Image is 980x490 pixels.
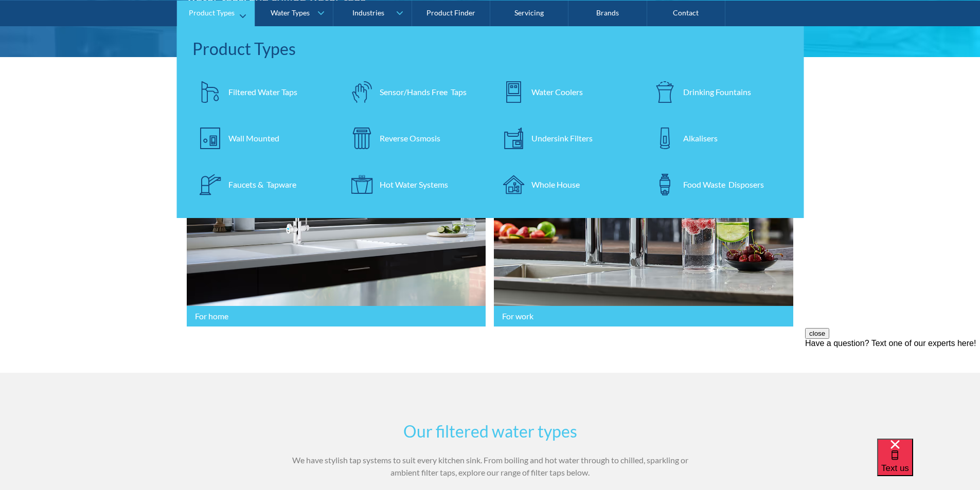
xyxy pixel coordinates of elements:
a: Whole House [495,166,637,202]
div: Drinking Fountains [683,85,751,98]
a: Faucets & Tapware [192,166,334,202]
iframe: podium webchat widget bubble [877,439,980,490]
div: Whole House [531,178,580,190]
iframe: podium webchat widget prompt [805,328,980,451]
div: Filtered Water Taps [228,85,297,98]
div: Hot Water Systems [380,178,448,190]
div: Product Types [192,36,789,61]
a: Reverse Osmosis [344,120,485,156]
a: Wall Mounted [192,120,334,156]
a: Drinking Fountains [647,74,789,110]
div: Sensor/Hands Free Taps [380,85,467,98]
div: Undersink Filters [531,132,593,144]
a: Hot Water Systems [344,166,485,202]
a: Sensor/Hands Free Taps [344,74,485,110]
div: Water Coolers [531,85,583,98]
a: Filtered Water Taps [192,74,334,110]
div: Wall Mounted [228,132,279,144]
h2: Our filtered water types [290,419,691,444]
div: Reverse Osmosis [380,132,440,144]
div: Faucets & Tapware [228,178,296,190]
a: Alkalisers [647,120,789,156]
a: Water Coolers [495,74,637,110]
p: We have stylish tap systems to suit every kitchen sink. From boiling and hot water through to chi... [290,454,691,479]
nav: Product Types [177,26,804,217]
a: Food Waste Disposers [647,166,789,202]
div: Alkalisers [683,132,718,144]
div: Product Types [189,8,235,17]
div: Industries [352,8,384,17]
a: Undersink Filters [495,120,637,156]
div: Food Waste Disposers [683,178,764,190]
div: Water Types [271,8,310,17]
